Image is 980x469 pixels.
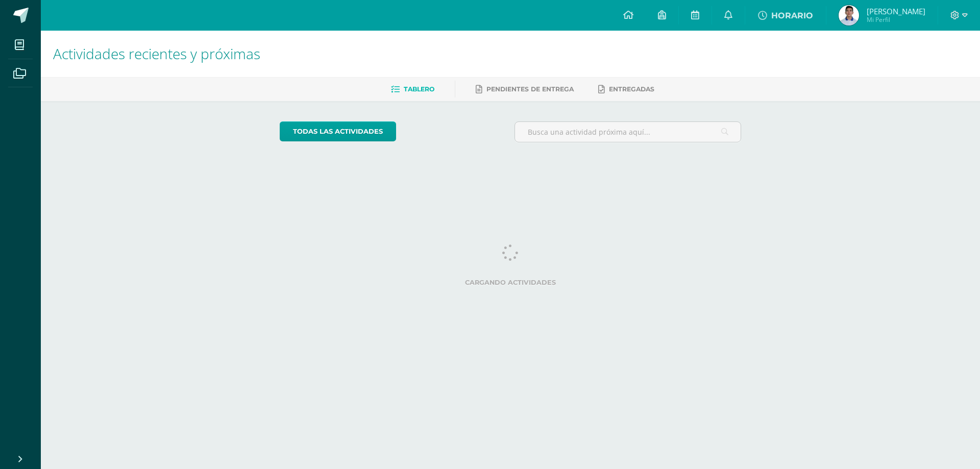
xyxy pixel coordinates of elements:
span: Tablero [404,85,434,93]
label: Cargando actividades [280,279,742,286]
input: Busca una actividad próxima aquí... [515,122,741,142]
img: 509276238ce5a659ee8758cc0c2c63e6.png [839,5,859,26]
a: todas las Actividades [280,121,396,141]
span: HORARIO [771,11,813,20]
a: Entregadas [598,81,654,97]
span: Mi Perfil [867,15,925,24]
span: Entregadas [609,85,654,93]
a: Pendientes de entrega [476,81,574,97]
span: Actividades recientes y próximas [53,44,260,63]
a: Tablero [391,81,434,97]
span: [PERSON_NAME] [867,6,925,16]
span: Pendientes de entrega [486,85,574,93]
